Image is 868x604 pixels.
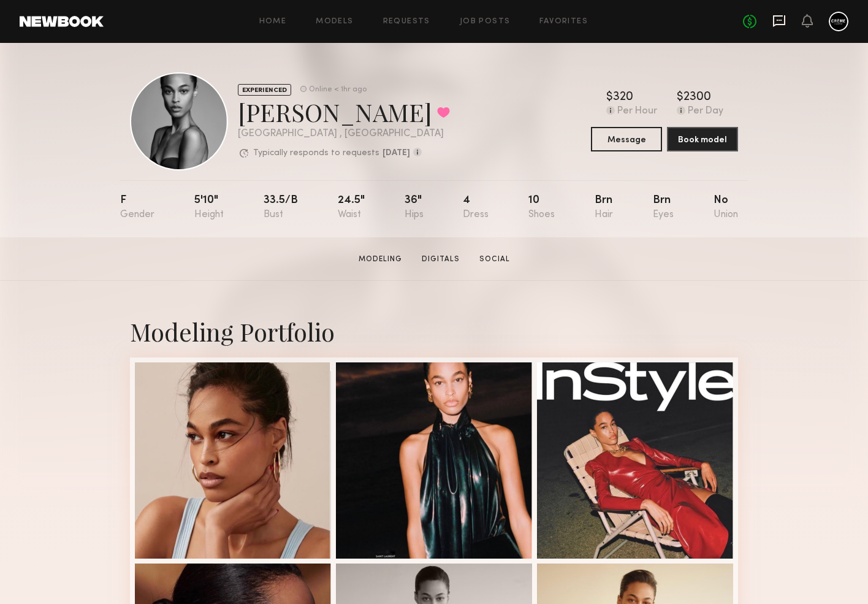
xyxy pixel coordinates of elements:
[606,91,613,104] div: $
[405,195,424,220] div: 36"
[354,254,407,265] a: Modeling
[617,106,657,117] div: Per Hour
[253,149,379,158] p: Typically responds to requests
[120,195,154,220] div: F
[417,254,465,265] a: Digitals
[383,149,410,158] b: [DATE]
[383,18,430,26] a: Requests
[194,195,224,220] div: 5'10"
[130,315,738,348] div: Modeling Portfolio
[238,96,450,128] div: [PERSON_NAME]
[474,254,515,265] a: Social
[683,91,711,104] div: 2300
[528,195,555,220] div: 10
[653,195,674,220] div: Brn
[316,18,353,26] a: Models
[238,129,450,139] div: [GEOGRAPHIC_DATA] , [GEOGRAPHIC_DATA]
[338,195,365,220] div: 24.5"
[539,18,588,26] a: Favorites
[463,195,489,220] div: 4
[595,195,613,220] div: Brn
[714,195,738,220] div: No
[259,18,287,26] a: Home
[309,86,367,94] div: Online < 1hr ago
[591,127,662,151] button: Message
[667,127,738,151] button: Book model
[264,195,298,220] div: 33.5/b
[238,84,291,96] div: EXPERIENCED
[460,18,511,26] a: Job Posts
[677,91,683,104] div: $
[613,91,633,104] div: 320
[688,106,723,117] div: Per Day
